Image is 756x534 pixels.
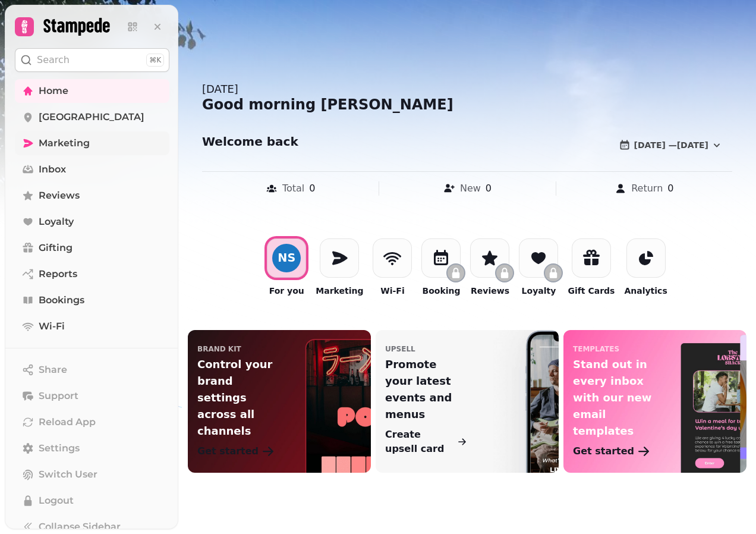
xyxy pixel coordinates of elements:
[471,285,509,297] p: Reviews
[37,53,70,67] p: Search
[39,189,80,203] span: Reviews
[376,330,559,473] a: upsellPromote your latest events and menusCreate upsell card
[15,315,169,338] a: Wi-Fi
[624,285,667,297] p: Analytics
[39,84,68,98] span: Home
[15,236,169,260] a: Gifting
[15,358,169,382] button: Share
[15,463,169,486] button: Switch User
[573,344,619,354] p: templates
[278,252,295,263] div: N S
[385,344,415,354] p: upsell
[15,210,169,234] a: Loyalty
[39,467,97,482] span: Switch User
[634,141,708,149] span: [DATE] — [DATE]
[15,131,169,155] a: Marketing
[15,105,169,129] a: [GEOGRAPHIC_DATA]
[573,444,634,458] p: Get started
[202,81,732,98] div: [DATE]
[39,162,66,177] span: Inbox
[522,285,556,297] p: Loyalty
[197,356,279,439] p: Control your brand settings across all channels
[15,288,169,312] a: Bookings
[39,241,73,255] span: Gifting
[563,330,746,473] a: templatesStand out in every inbox with our new email templatesGet started
[39,267,77,281] span: Reports
[146,54,164,67] div: ⌘K
[197,444,259,458] p: Get started
[39,136,90,150] span: Marketing
[316,285,363,297] p: Marketing
[39,415,96,429] span: Reload App
[197,344,241,354] p: Brand Kit
[39,319,65,334] span: Wi-Fi
[15,489,169,513] button: Logout
[15,410,169,434] button: Reload App
[269,285,304,297] p: For you
[573,356,655,439] p: Stand out in every inbox with our new email templates
[15,79,169,103] a: Home
[39,363,67,377] span: Share
[15,384,169,408] button: Support
[15,158,169,181] a: Inbox
[385,428,455,456] p: Create upsell card
[39,441,80,456] span: Settings
[188,330,371,473] a: Brand KitControl your brand settings across all channelsGet started
[15,48,169,72] button: Search⌘K
[39,215,74,229] span: Loyalty
[39,389,78,403] span: Support
[385,356,467,423] p: Promote your latest events and menus
[380,285,404,297] p: Wi-Fi
[39,520,121,534] span: Collapse Sidebar
[15,436,169,460] a: Settings
[202,133,430,150] h2: Welcome back
[609,133,732,157] button: [DATE] —[DATE]
[39,110,144,124] span: [GEOGRAPHIC_DATA]
[15,262,169,286] a: Reports
[15,184,169,208] a: Reviews
[422,285,460,297] p: Booking
[39,494,74,508] span: Logout
[39,293,84,307] span: Bookings
[202,95,732,114] div: Good morning [PERSON_NAME]
[568,285,615,297] p: Gift Cards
